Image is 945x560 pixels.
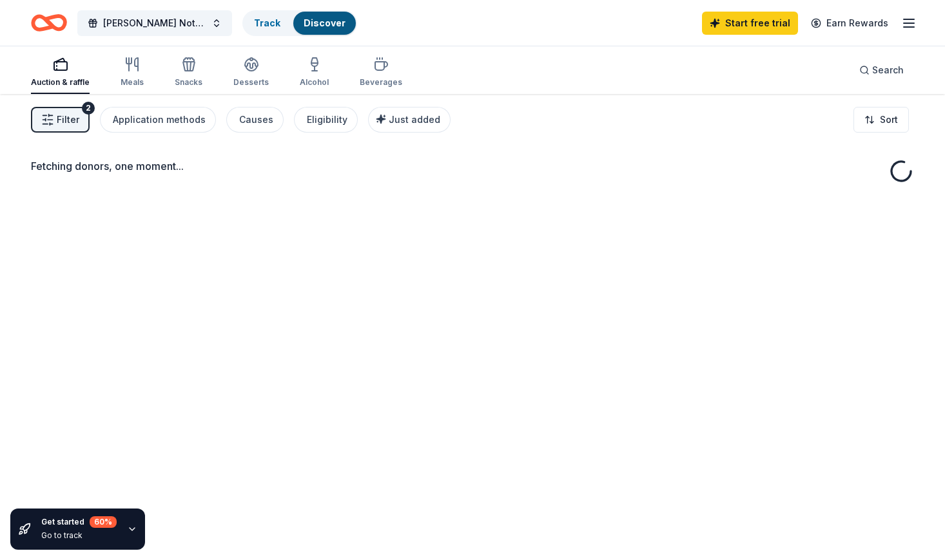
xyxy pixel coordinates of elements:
button: Just added [368,107,451,133]
a: Earn Rewards [803,12,896,35]
span: Just added [389,114,440,125]
button: Alcohol [300,51,329,94]
div: Causes [239,112,273,127]
button: Causes [226,107,284,133]
span: Filter [57,112,79,127]
button: [PERSON_NAME] Not-So-Silent-Auction [77,10,232,36]
button: Beverages [360,51,402,94]
div: 2 [82,102,95,115]
div: Beverages [360,77,402,88]
a: Discover [304,17,346,28]
div: Alcohol [300,77,329,88]
button: Search [849,57,914,83]
div: Get started [41,516,117,528]
button: Snacks [175,51,202,94]
span: Search [872,62,904,78]
div: Snacks [175,77,202,88]
div: Eligibility [307,112,347,127]
button: Eligibility [294,107,358,133]
div: Fetching donors, one moment... [31,158,914,174]
a: Start free trial [702,12,798,35]
button: Sort [853,107,909,133]
button: TrackDiscover [242,10,357,36]
div: Auction & raffle [31,77,90,88]
div: Application methods [113,112,206,127]
span: Sort [880,112,898,127]
button: Application methods [100,107,216,133]
div: 60 % [90,516,117,528]
button: Filter2 [31,107,90,133]
button: Desserts [233,51,269,94]
a: Track [254,17,280,28]
div: Meals [121,77,144,88]
div: Desserts [233,77,269,88]
div: Go to track [41,530,117,541]
button: Meals [121,51,144,94]
button: Auction & raffle [31,51,90,94]
a: Home [31,8,67,38]
span: [PERSON_NAME] Not-So-Silent-Auction [103,15,206,31]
